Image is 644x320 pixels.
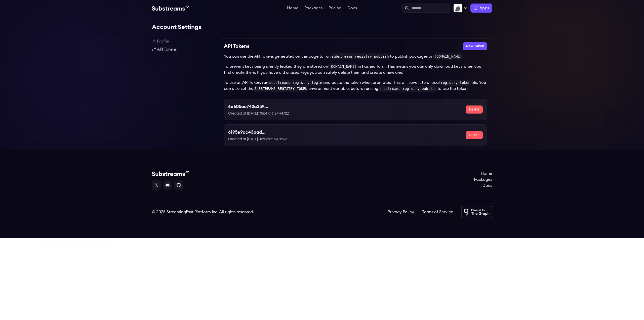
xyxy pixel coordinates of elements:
p: You can use the API Tokens generated on this page to run to publish packages on [224,53,487,59]
h1: Account Settings [152,22,492,32]
img: Powered by The Graph [461,206,492,218]
a: Profile [152,38,215,44]
a: Home [474,170,492,176]
button: New Token [463,42,487,50]
p: To prevent keys being silently leaked they are stored on in hashed form. This means you can only ... [224,63,487,76]
h3: 6195e9ac43aad01e1d1fff50a039a7f2 [228,129,267,136]
img: Substream's logo [152,170,189,176]
code: substreams registry login [268,80,323,86]
h3: 6e605ac742a259df5b4dc76592d326fe [228,103,269,110]
code: [DOMAIN_NAME] [433,53,463,59]
a: Docs [346,6,358,11]
div: © 2025 StreamingFast Platform Inc. All rights reserved. [152,209,254,215]
a: Home [286,6,299,11]
a: Packages [474,176,492,183]
a: Terms of Service [422,209,453,215]
button: Delete [466,131,483,139]
h2: API Tokens [224,42,250,50]
a: Privacy Policy [388,209,414,215]
a: Pricing [328,6,342,11]
code: substreams registry publish [378,86,438,92]
p: To use an API Token, run and paste the token when prompted. This will save it to a local file. Yo... [224,80,487,92]
span: Apps [479,5,489,11]
a: Packages [303,6,324,11]
code: SUBSTREAMS_REGISTRY_TOKEN [253,86,308,92]
a: Docs [474,183,492,189]
code: substreams registry publish [331,53,390,59]
code: registry-token [440,80,471,86]
button: Delete [466,105,483,114]
img: Profile [453,4,462,13]
p: Created at [DATE]T13:53:32.941196Z [228,137,306,142]
img: Substream's logo [152,5,189,11]
code: [DOMAIN_NAME] [328,63,358,69]
p: Created at [DATE]T06:47:16.244472Z [228,111,310,116]
a: API Tokens [152,46,215,52]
